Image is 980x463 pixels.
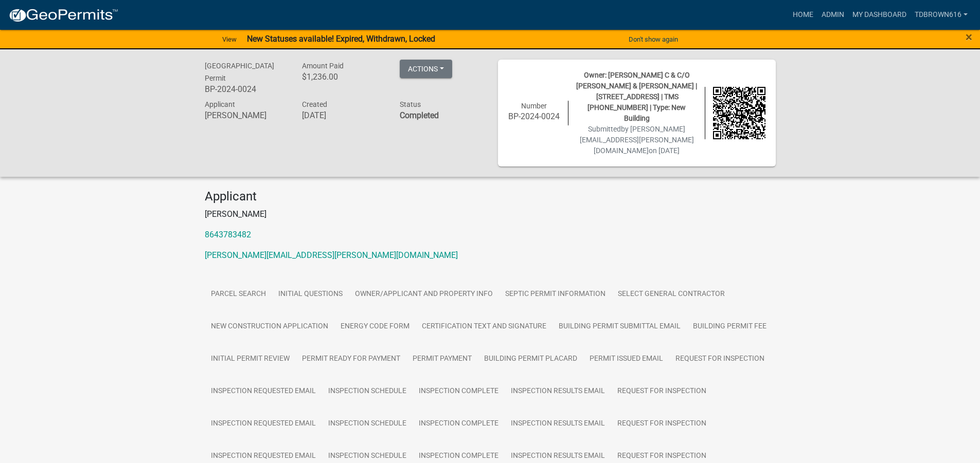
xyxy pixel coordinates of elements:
span: Status [400,100,421,108]
a: New Construction Application [205,310,334,343]
span: Applicant [205,100,235,108]
a: Septic Permit Information [499,278,612,311]
a: Permit Ready for Payment [296,343,406,376]
a: tdbrown616 [911,5,972,25]
h4: Applicant [205,189,776,204]
a: Initial Permit Review [205,343,296,376]
a: 8643783482 [205,230,251,239]
a: Parcel search [205,278,272,311]
span: Amount Paid [302,62,344,70]
span: Number [521,102,547,110]
img: QR code [713,87,765,139]
a: [PERSON_NAME][EMAIL_ADDRESS][PERSON_NAME][DOMAIN_NAME] [205,250,458,260]
span: Owner: [PERSON_NAME] C & C/O [PERSON_NAME] & [PERSON_NAME] | [STREET_ADDRESS] | TMS [PHONE_NUMBER... [576,71,697,122]
a: Select General Contractor [612,278,731,311]
span: by [PERSON_NAME][EMAIL_ADDRESS][PERSON_NAME][DOMAIN_NAME] [580,125,694,155]
button: Close [966,31,972,43]
strong: Completed [400,110,439,120]
strong: New Statuses available! Expired, Withdrawn, Locked [247,34,435,44]
a: Inspection Results Email [505,408,611,440]
a: Certification Text and Signature [416,310,553,343]
a: Building Permit Placard [478,343,583,376]
a: Inspection Requested Email [205,408,322,440]
a: Home [789,5,817,25]
a: Admin [817,5,848,25]
a: Building Permit Fee [687,310,773,343]
a: Permit Payment [406,343,478,376]
p: [PERSON_NAME] [205,208,776,220]
a: Request for Inspection [611,375,712,408]
a: Request for Inspection [611,408,712,440]
a: Permit Issued Email [583,343,669,376]
a: Owner/Applicant and Property Info [349,278,499,311]
a: Building Permit Submittal Email [553,310,687,343]
a: Inspection Requested Email [205,375,322,408]
h6: [PERSON_NAME] [205,110,287,120]
a: Inspection Results Email [505,375,611,408]
a: Request for Inspection [669,343,771,376]
a: Energy Code Form [334,310,416,343]
a: Inspection Complete [413,408,505,440]
h6: BP-2024-0024 [508,112,561,121]
h6: [DATE] [302,110,384,120]
a: Inspection Schedule [322,408,413,440]
a: Inspection Complete [413,375,505,408]
h6: $1,236.00 [302,72,384,82]
a: Initial Questions [272,278,349,311]
a: Inspection Schedule [322,375,413,408]
a: My Dashboard [848,5,911,25]
a: View [218,31,241,48]
span: Created [302,100,327,108]
span: × [966,30,972,44]
button: Actions [400,60,452,78]
h6: BP-2024-0024 [205,84,287,94]
button: Don't show again [625,31,682,48]
span: Submitted on [DATE] [580,125,694,155]
span: [GEOGRAPHIC_DATA] Permit [205,62,274,82]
